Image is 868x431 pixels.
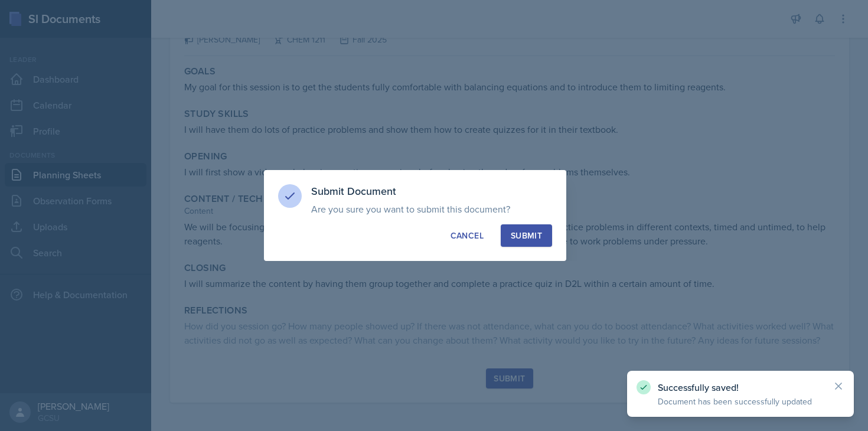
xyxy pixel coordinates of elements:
p: Document has been successfully updated [658,396,823,407]
div: Submit [511,230,542,241]
p: Are you sure you want to submit this document? [311,203,552,215]
button: Submit [501,224,552,247]
div: Cancel [451,230,484,241]
h3: Submit Document [311,184,552,198]
button: Cancel [440,224,494,247]
p: Successfully saved! [658,381,823,393]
